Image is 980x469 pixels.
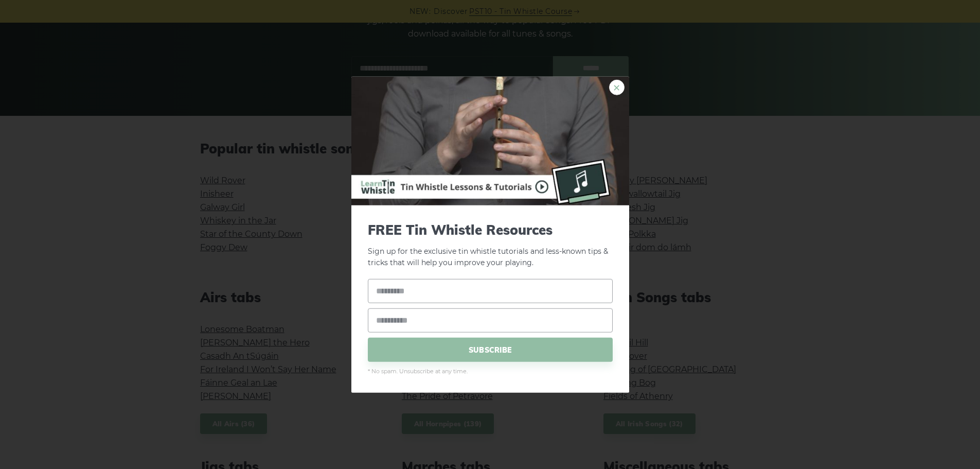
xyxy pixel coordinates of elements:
[351,76,629,205] img: Tin Whistle Buying Guide Preview
[368,221,613,237] span: FREE Tin Whistle Resources
[609,79,625,95] a: ×
[368,221,613,269] p: Sign up for the exclusive tin whistle tutorials and less-known tips & tricks that will help you i...
[368,367,613,376] span: * No spam. Unsubscribe at any time.
[368,338,613,362] span: SUBSCRIBE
